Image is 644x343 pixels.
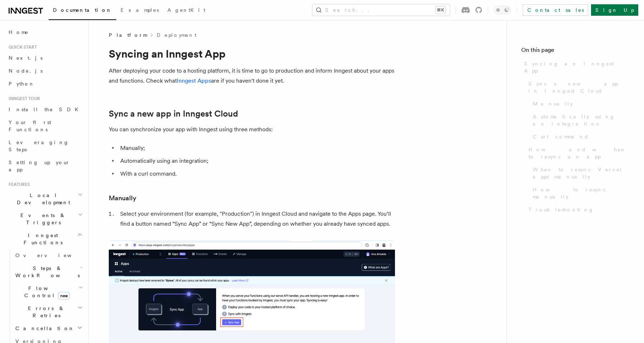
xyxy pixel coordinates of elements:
span: Errors & Retries [13,305,78,319]
span: Flow Control [13,285,79,299]
button: Events & Triggers [6,209,84,229]
a: Sync a new app in Inngest Cloud [526,77,630,97]
li: With a curl command. [118,169,395,179]
span: Troubleshooting [528,206,594,213]
a: Home [6,26,84,39]
a: Manually [109,193,136,203]
span: Features [6,182,30,187]
button: Toggle dark mode [494,6,511,14]
a: Leveraging Steps [6,136,84,156]
button: Search...⌘K [312,4,450,16]
a: When to resync Vercel apps manually [530,163,630,183]
li: Select your environment (for example, "Production") in Inngest Cloud and navigate to the Apps pag... [118,209,395,229]
li: Manually; [118,143,395,153]
button: Cancellation [13,322,84,335]
a: Setting up your app [6,156,84,176]
a: Next.js [6,52,84,64]
h1: Syncing an Inngest App [109,47,395,60]
span: Your first Functions [9,119,51,132]
button: Flow Controlnew [13,282,84,302]
a: Documentation [49,2,116,20]
a: Overview [13,249,84,262]
span: Next.js [9,55,43,61]
span: Cancellation [13,325,74,332]
a: Deployment [157,31,196,39]
span: Manually [533,100,573,107]
button: Inngest Functions [6,229,84,249]
a: Sign Up [591,4,638,16]
span: When to resync Vercel apps manually [533,166,630,180]
span: AgentKit [167,7,205,13]
span: Steps & Workflows [13,265,80,279]
p: You can synchronize your app with Inngest using three methods: [109,124,395,134]
a: Python [6,77,84,90]
span: Node.js [9,68,43,74]
h4: On this page [521,46,630,57]
span: Platform [109,31,147,39]
a: Syncing an Inngest App [521,57,630,77]
button: Steps & Workflows [13,262,84,282]
span: Events & Triggers [6,212,78,226]
span: Python [9,81,35,87]
a: Install the SDK [6,103,84,116]
a: Your first Functions [6,116,84,136]
span: Sync a new app in Inngest Cloud [528,80,630,94]
a: Troubleshooting [526,203,630,216]
a: Examples [116,2,163,19]
span: How and when to resync an app [528,146,630,160]
a: Contact sales [523,4,588,16]
a: Manually [530,97,630,110]
a: How and when to resync an app [526,143,630,163]
span: Documentation [53,7,112,13]
span: Inngest Functions [6,232,77,246]
span: Overview [15,253,89,258]
span: Home [9,29,29,36]
a: AgentKit [163,2,210,19]
a: How to resync manually [530,183,630,203]
span: Install the SDK [9,107,83,112]
span: Local Development [6,192,78,206]
span: Curl command [533,133,589,140]
a: Automatically using an integration [530,110,630,130]
span: new [58,292,70,300]
a: Sync a new app in Inngest Cloud [109,109,238,119]
kbd: ⌘K [435,6,445,14]
button: Errors & Retries [13,302,84,322]
span: Inngest tour [6,96,40,102]
span: How to resync manually [533,186,630,200]
a: Node.js [6,64,84,77]
p: After deploying your code to a hosting platform, it is time to go to production and inform Innges... [109,66,395,86]
button: Local Development [6,189,84,209]
span: Quick start [6,44,37,50]
a: Inngest Apps [177,77,211,84]
span: Leveraging Steps [9,139,69,152]
span: Syncing an Inngest App [524,60,630,74]
li: Automatically using an integration; [118,156,395,166]
span: Setting up your app [9,160,70,172]
span: Examples [121,7,159,13]
a: Curl command [530,130,630,143]
span: Automatically using an integration [533,113,630,127]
